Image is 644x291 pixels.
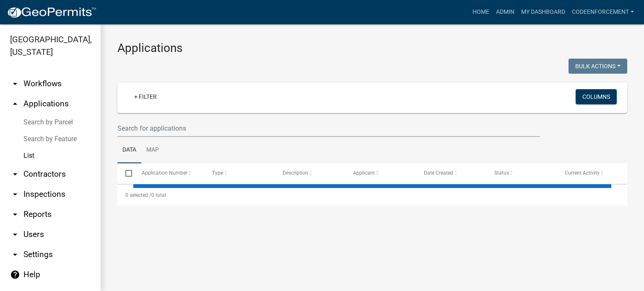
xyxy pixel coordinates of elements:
[10,270,20,280] i: help
[10,209,20,219] i: arrow_drop_down
[10,229,20,239] i: arrow_drop_down
[569,4,637,20] a: codeenforcement
[469,4,493,20] a: Home
[10,250,20,260] i: arrow_drop_down
[494,170,509,176] span: Status
[117,41,627,55] h3: Applications
[424,170,453,176] span: Date Created
[10,79,20,89] i: arrow_drop_down
[10,99,20,109] i: arrow_drop_up
[117,185,627,206] div: 0 total
[127,89,164,104] a: + Filter
[125,192,151,198] span: 0 selected /
[117,163,133,183] datatable-header-cell: Select
[212,170,223,176] span: Type
[518,4,569,20] a: My Dashboard
[141,137,164,164] a: Map
[486,163,557,183] datatable-header-cell: Status
[345,163,415,183] datatable-header-cell: Applicant
[569,59,627,74] button: Bulk Actions
[493,4,518,20] a: Admin
[117,137,141,164] a: Data
[10,169,20,179] i: arrow_drop_down
[415,163,486,183] datatable-header-cell: Date Created
[142,170,187,176] span: Application Number
[10,189,20,199] i: arrow_drop_down
[204,163,275,183] datatable-header-cell: Type
[117,120,540,137] input: Search for applications
[576,89,617,104] button: Columns
[557,163,627,183] datatable-header-cell: Current Activity
[565,170,600,176] span: Current Activity
[353,170,375,176] span: Applicant
[275,163,345,183] datatable-header-cell: Description
[283,170,308,176] span: Description
[133,163,204,183] datatable-header-cell: Application Number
